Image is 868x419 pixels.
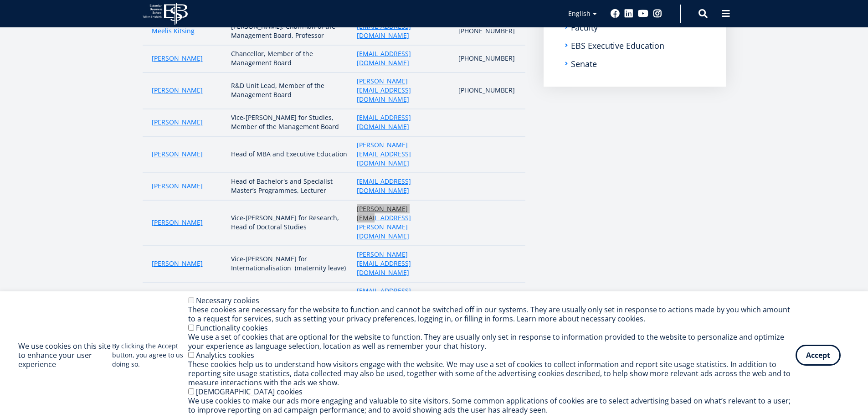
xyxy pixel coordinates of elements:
[152,54,203,63] a: [PERSON_NAME]
[571,59,597,68] a: Senate
[226,282,352,319] td: Manager of [PERSON_NAME] Office
[226,173,352,200] td: Head of Bachelor's and Specialist Master’s Programmes, Lecturer
[624,9,633,18] a: Linkedin
[226,136,352,173] td: Head of MBA and Executive Education
[152,118,203,127] a: [PERSON_NAME]
[611,9,620,18] a: Facebook
[571,41,664,50] a: EBS Executive Education
[454,282,525,319] td: [PHONE_NUMBER]
[188,305,796,323] div: These cookies are necessary for the website to function and cannot be switched off in our systems...
[152,26,195,36] a: Meelis Kitsing
[188,332,796,351] div: We use a set of cookies that are optional for the website to function. They are usually only set ...
[196,323,268,333] label: Functionality cookies
[231,22,348,40] p: [PERSON_NAME], Chairman of the Management Board, Professor
[357,250,449,277] a: [PERSON_NAME][EMAIL_ADDRESS][DOMAIN_NAME]
[638,9,648,18] a: Youtube
[357,140,449,168] a: [PERSON_NAME][EMAIL_ADDRESS][DOMAIN_NAME]
[357,177,449,195] a: [EMAIL_ADDRESS][DOMAIN_NAME]
[188,396,796,414] div: We use cookies to make our ads more engaging and valuable to site visitors. Some common applicati...
[571,23,598,32] a: Faculty
[152,181,203,191] a: [PERSON_NAME]
[454,45,525,72] td: [PHONE_NUMBER]
[196,350,254,360] label: Analytics cookies
[226,72,352,109] td: R&D Unit Lead, Member of the Management Board
[357,204,449,241] a: [PERSON_NAME][EMAIL_ADDRESS][PERSON_NAME][DOMAIN_NAME]
[112,341,188,369] p: By clicking the Accept button, you agree to us doing so.
[357,113,449,131] a: [EMAIL_ADDRESS][DOMAIN_NAME]
[152,150,203,159] a: [PERSON_NAME]
[357,22,449,40] a: [EMAIL_ADDRESS][DOMAIN_NAME]
[226,246,352,282] td: Vice-[PERSON_NAME] for Internationalisation (maternity leave)
[152,259,203,268] a: [PERSON_NAME]
[152,218,203,227] a: [PERSON_NAME]
[796,345,841,366] button: Accept
[196,295,259,305] label: Necessary cookies
[357,77,449,104] a: [PERSON_NAME][EMAIL_ADDRESS][DOMAIN_NAME]
[653,9,662,18] a: Instagram
[226,45,352,72] td: Chancellor, Member of the Management Board
[454,72,525,109] td: [PHONE_NUMBER]
[196,387,303,397] label: [DEMOGRAPHIC_DATA] cookies
[188,360,796,387] div: These cookies help us to understand how visitors engage with the website. We may use a set of coo...
[458,26,516,36] p: [PHONE_NUMBER]
[152,86,203,95] a: [PERSON_NAME]
[357,49,449,67] a: [EMAIL_ADDRESS][DOMAIN_NAME]
[226,109,352,136] td: Vice-[PERSON_NAME] for Studies, Member of the Management Board
[357,286,449,314] a: [EMAIL_ADDRESS][PERSON_NAME][DOMAIN_NAME]
[18,341,112,369] h2: We use cookies on this site to enhance your user experience
[226,200,352,246] td: Vice-[PERSON_NAME] for Research, Head of Doctoral Studies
